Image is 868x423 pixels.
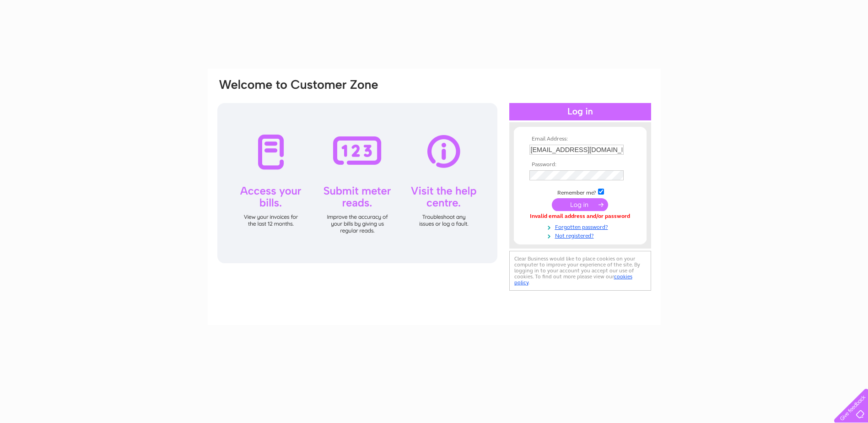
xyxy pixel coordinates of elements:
[529,213,631,220] div: Invalid email address and/or password
[529,231,633,239] a: Not registered?
[527,187,633,196] td: Remember me?
[527,136,633,142] th: Email Address:
[527,162,633,168] th: Password:
[514,273,632,286] a: cookies policy
[552,198,608,211] input: Submit
[509,251,651,291] div: Clear Business would like to place cookies on your computer to improve your experience of the sit...
[529,222,633,231] a: Forgotten password?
